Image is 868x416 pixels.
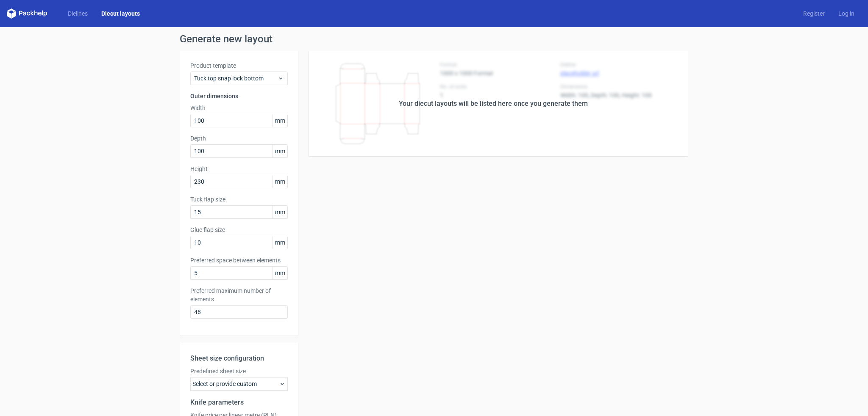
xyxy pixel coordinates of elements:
[95,9,147,18] a: Diecut layouts
[190,165,288,173] label: Height
[796,9,832,18] a: Register
[273,175,287,188] span: mm
[190,104,288,112] label: Width
[190,92,288,100] h3: Outer dimensions
[190,367,288,375] label: Predefined sheet size
[194,74,278,83] span: Tuck top snap lock bottom
[832,9,861,18] a: Log in
[190,353,288,364] h2: Sheet size configuration
[399,99,588,109] div: Your diecut layouts will be listed here once you generate them
[180,34,688,44] h1: Generate new layout
[190,256,288,264] label: Preferred space between elements
[190,226,288,234] label: Glue flap size
[190,195,288,204] label: Tuck flap size
[273,236,287,249] span: mm
[190,134,288,143] label: Depth
[273,267,287,279] span: mm
[273,114,287,127] span: mm
[273,145,287,157] span: mm
[273,206,287,218] span: mm
[61,9,95,18] a: Dielines
[190,377,288,391] div: Select or provide custom
[190,287,288,303] label: Preferred maximum number of elements
[190,397,288,408] h2: Knife parameters
[190,61,288,70] label: Product template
